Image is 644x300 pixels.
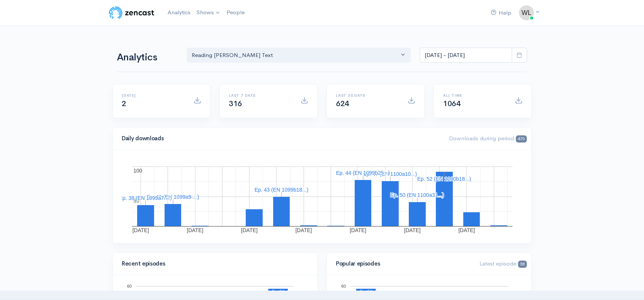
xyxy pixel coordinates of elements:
[363,171,417,177] text: Ep. 47 (EN 1100a10...)
[133,198,139,204] text: 50
[336,99,349,108] span: 624
[350,227,366,233] text: [DATE]
[336,261,470,267] h4: Popular episodes
[122,99,126,108] span: 2
[336,170,390,176] text: Ep. 44 (EN 1099b25...)
[443,93,506,97] h6: All time
[404,227,420,233] text: [DATE]
[417,176,471,182] text: Ep. 52 (EN 1100b18...)
[241,227,258,233] text: [DATE]
[488,5,514,21] a: Help
[122,135,440,142] h4: Daily downloads
[108,5,156,20] img: ZenCast Logo
[147,194,199,200] text: Ep. 41 (EN 1099a9-...)
[341,284,346,288] text: 60
[122,261,304,267] h4: Recent episodes
[132,227,149,233] text: [DATE]
[187,48,411,63] button: Reading Aristotle's Text
[479,260,527,267] span: Latest episode:
[272,289,284,294] text: Ep. 54
[192,51,399,60] div: Reading [PERSON_NAME] Text
[420,48,512,63] input: analytics date range selector
[443,99,460,108] span: 1064
[458,227,475,233] text: [DATE]
[336,93,399,97] h6: Last 30 days
[254,187,308,193] text: Ep. 43 (EN 1099b18...)
[224,4,248,21] a: People
[133,168,142,174] text: 100
[122,159,522,234] svg: A chart.
[518,261,527,268] span: 58
[187,227,203,233] text: [DATE]
[295,227,312,233] text: [DATE]
[165,4,194,21] a: Analytics
[194,4,224,21] a: Shows
[519,5,534,20] img: ...
[127,284,132,288] text: 60
[229,93,292,97] h6: Last 7 days
[449,135,527,142] span: Downloads during period:
[119,195,172,201] text: Ep. 38 (EN 1099a7-...)
[390,192,444,198] text: Ep. 50 (ΕΝ 1100a31...)
[122,93,184,97] h6: [DATE]
[360,289,372,294] text: Ep. 54
[229,99,242,108] span: 316
[516,135,527,142] span: 470
[618,274,636,292] iframe: gist-messenger-bubble-iframe
[117,52,178,63] h1: Analytics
